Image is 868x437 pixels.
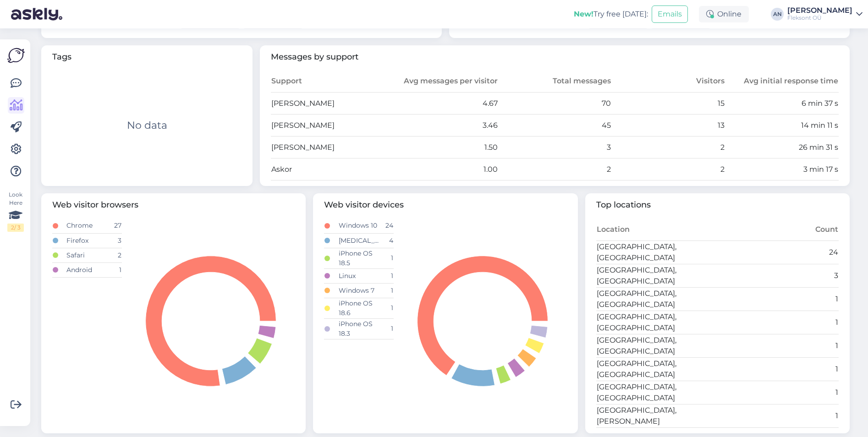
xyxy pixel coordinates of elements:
[717,264,839,287] td: 3
[380,268,394,283] td: 1
[498,115,612,137] td: 45
[596,311,718,334] td: [GEOGRAPHIC_DATA], [GEOGRAPHIC_DATA]
[725,137,839,158] td: 26 min 31 s
[271,158,385,180] td: Askor
[7,224,24,232] div: 2 / 3
[271,93,385,115] td: [PERSON_NAME]
[271,71,385,93] th: Support
[596,334,718,357] td: [GEOGRAPHIC_DATA], [GEOGRAPHIC_DATA]
[385,158,498,180] td: 1.00
[596,287,718,311] td: [GEOGRAPHIC_DATA], [GEOGRAPHIC_DATA]
[385,115,498,137] td: 3.46
[385,71,498,93] th: Avg messages per visitor
[611,137,725,158] td: 2
[787,14,852,22] div: Fleksont OÜ
[611,93,725,115] td: 15
[596,199,839,211] span: Top locations
[380,318,394,339] td: 1
[108,218,122,233] td: 27
[66,262,108,277] td: Android
[596,381,718,404] td: [GEOGRAPHIC_DATA], [GEOGRAPHIC_DATA]
[717,311,839,334] td: 1
[7,47,25,64] img: Askly Logo
[52,199,295,211] span: Web visitor browsers
[725,158,839,180] td: 3 min 17 s
[108,233,122,248] td: 3
[498,137,612,158] td: 3
[380,233,394,248] td: 4
[7,191,24,232] div: Look Here
[574,10,593,18] b: New!
[108,262,122,277] td: 1
[725,93,839,115] td: 6 min 37 s
[611,71,725,93] th: Visitors
[771,8,784,21] div: AN
[338,283,380,298] td: Windows 7
[66,248,108,262] td: Safari
[725,115,839,137] td: 14 min 11 s
[596,404,718,427] td: [GEOGRAPHIC_DATA], [PERSON_NAME]
[324,199,566,211] span: Web visitor devices
[717,240,839,264] td: 24
[380,218,394,233] td: 24
[380,298,394,318] td: 1
[787,7,852,14] div: [PERSON_NAME]
[717,357,839,381] td: 1
[596,240,718,264] td: [GEOGRAPHIC_DATA], [GEOGRAPHIC_DATA]
[271,115,385,137] td: [PERSON_NAME]
[717,334,839,357] td: 1
[66,218,108,233] td: Chrome
[338,268,380,283] td: Linux
[380,283,394,298] td: 1
[611,115,725,137] td: 13
[498,71,612,93] th: Total messages
[574,9,648,20] div: Try free [DATE]:
[717,218,839,240] th: Count
[498,158,612,180] td: 2
[338,318,380,339] td: iPhone OS 18.3
[66,233,108,248] td: Firefox
[596,357,718,381] td: [GEOGRAPHIC_DATA], [GEOGRAPHIC_DATA]
[108,248,122,262] td: 2
[380,248,394,268] td: 1
[385,137,498,158] td: 1.50
[271,51,839,63] span: Messages by support
[787,7,863,22] a: [PERSON_NAME]Fleksont OÜ
[52,51,242,63] span: Tags
[596,264,718,287] td: [GEOGRAPHIC_DATA], [GEOGRAPHIC_DATA]
[717,381,839,404] td: 1
[338,298,380,318] td: iPhone OS 18.6
[127,118,167,133] div: No data
[699,6,749,22] div: Online
[717,287,839,311] td: 1
[338,248,380,268] td: iPhone OS 18.5
[271,137,385,158] td: [PERSON_NAME]
[596,218,718,240] th: Location
[498,93,612,115] td: 70
[338,233,380,248] td: [MEDICAL_DATA]
[385,93,498,115] td: 4.67
[338,218,380,233] td: Windows 10
[725,71,839,93] th: Avg initial response time
[717,404,839,427] td: 1
[611,158,725,180] td: 2
[652,5,688,23] button: Emails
